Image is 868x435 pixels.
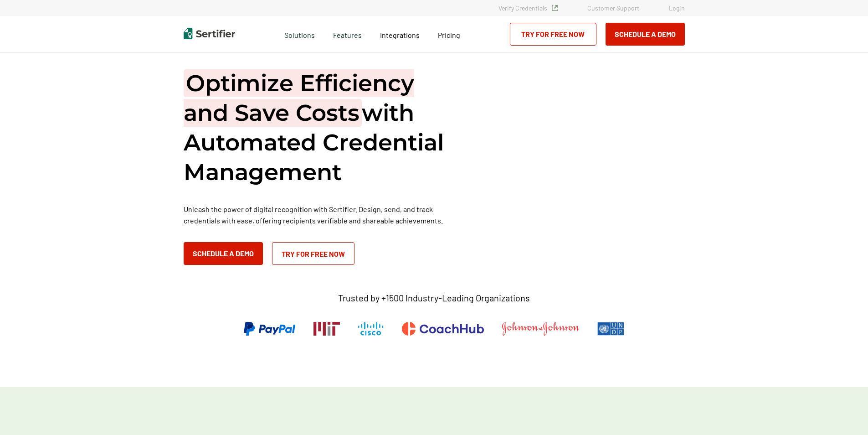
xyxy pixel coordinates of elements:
[380,28,420,40] a: Integrations
[438,31,460,39] span: Pricing
[184,68,457,187] h1: with Automated Credential Management
[597,322,624,336] img: UNDP
[587,4,639,12] a: Customer Support
[244,322,295,336] img: PayPal
[380,31,420,39] span: Integrations
[552,5,558,11] img: Verified
[184,69,414,127] span: Optimize Efficiency and Save Costs
[498,4,558,12] a: Verify Credentials
[669,4,685,12] a: Login
[184,203,457,226] p: Unleash the power of digital recognition with Sertifier. Design, send, and track credentials with...
[358,322,384,336] img: Cisco
[272,242,354,265] a: Try for Free Now
[510,23,596,46] a: Try for Free Now
[333,28,362,40] span: Features
[184,28,235,39] img: Sertifier | Digital Credentialing Platform
[438,28,460,40] a: Pricing
[502,322,579,336] img: Johnson & Johnson
[402,322,484,336] img: CoachHub
[313,322,340,336] img: Massachusetts Institute of Technology
[338,292,530,304] p: Trusted by +1500 Industry-Leading Organizations
[284,28,315,40] span: Solutions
